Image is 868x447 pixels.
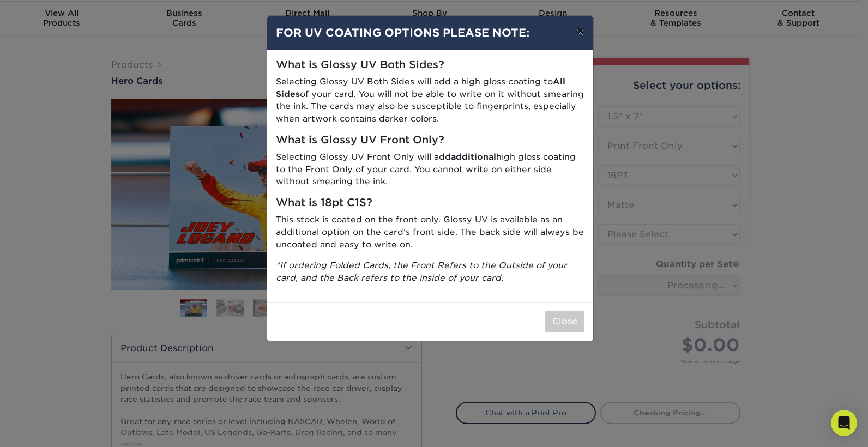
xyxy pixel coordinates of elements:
[568,16,593,46] button: ×
[276,214,584,251] p: This stock is coated on the front only. Glossy UV is available as an additional option on the car...
[545,311,584,332] button: Close
[276,134,584,147] h5: What is Glossy UV Front Only?
[276,25,584,41] h4: FOR UV COATING OPTIONS PLEASE NOTE:
[276,59,584,71] h5: What is Glossy UV Both Sides?
[276,76,584,125] p: Selecting Glossy UV Both Sides will add a high gloss coating to of your card. You will not be abl...
[831,410,857,436] div: Open Intercom Messenger
[276,260,567,283] i: *If ordering Folded Cards, the Front Refers to the Outside of your card, and the Back refers to t...
[276,151,584,188] p: Selecting Glossy UV Front Only will add high gloss coating to the Front Only of your card. You ca...
[276,76,565,99] strong: All Sides
[451,152,496,162] strong: additional
[276,197,584,209] h5: What is 18pt C1S?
